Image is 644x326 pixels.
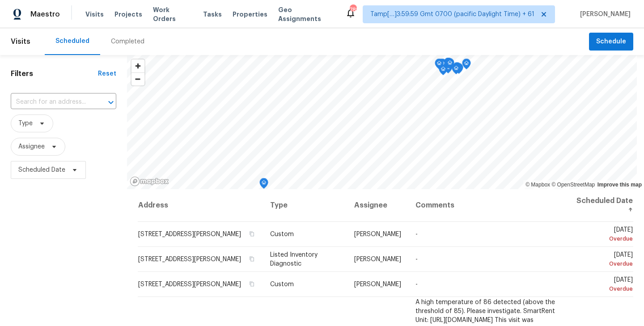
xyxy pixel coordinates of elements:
[248,280,256,288] button: Copy Address
[415,256,418,262] span: -
[270,231,294,237] span: Custom
[370,10,534,19] span: Tamp[…]3:59:59 Gmt 0700 (pacific Daylight Time) + 61
[278,5,335,23] span: Geo Assignments
[415,281,418,288] span: -
[350,5,356,14] div: 782
[127,55,637,189] canvas: Map
[98,69,116,78] div: Reset
[354,281,401,288] span: [PERSON_NAME]
[347,189,408,222] th: Assignee
[18,119,33,128] span: Type
[30,10,60,19] span: Maestro
[572,234,633,243] div: Overdue
[131,72,144,85] button: Zoom out
[18,142,45,151] span: Assignee
[105,96,117,109] button: Open
[85,10,104,19] span: Visits
[354,256,401,262] span: [PERSON_NAME]
[263,189,347,222] th: Type
[452,64,461,77] div: Map marker
[270,281,294,288] span: Custom
[551,182,595,188] a: OpenStreetMap
[589,33,633,51] button: Schedule
[138,189,263,222] th: Address
[444,58,453,72] div: Map marker
[18,165,65,174] span: Scheduled Date
[572,277,633,293] span: [DATE]
[203,11,222,17] span: Tasks
[11,32,30,51] span: Visits
[270,252,318,267] span: Listed Inventory Diagnostic
[138,256,241,262] span: [STREET_ADDRESS][PERSON_NAME]
[354,231,401,237] span: [PERSON_NAME]
[415,231,418,237] span: -
[11,95,91,109] input: Search for an address...
[565,189,633,222] th: Scheduled Date ↑
[572,252,633,268] span: [DATE]
[572,284,633,293] div: Overdue
[572,259,633,268] div: Overdue
[138,231,241,237] span: [STREET_ADDRESS][PERSON_NAME]
[439,64,448,78] div: Map marker
[248,255,256,263] button: Copy Address
[259,178,268,192] div: Map marker
[114,10,142,19] span: Projects
[453,62,462,76] div: Map marker
[11,69,98,78] h1: Filters
[233,10,267,19] span: Properties
[130,176,169,186] a: Mapbox homepage
[445,58,454,72] div: Map marker
[153,5,192,23] span: Work Orders
[525,182,550,188] a: Mapbox
[138,281,241,288] span: [STREET_ADDRESS][PERSON_NAME]
[131,59,144,72] button: Zoom in
[576,10,631,19] span: [PERSON_NAME]
[462,59,471,72] div: Map marker
[248,230,256,238] button: Copy Address
[435,59,444,72] div: Map marker
[597,182,642,188] a: Improve this map
[111,37,144,46] div: Completed
[572,227,633,243] span: [DATE]
[55,37,89,46] div: Scheduled
[596,36,626,47] span: Schedule
[444,58,453,72] div: Map marker
[408,189,565,222] th: Comments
